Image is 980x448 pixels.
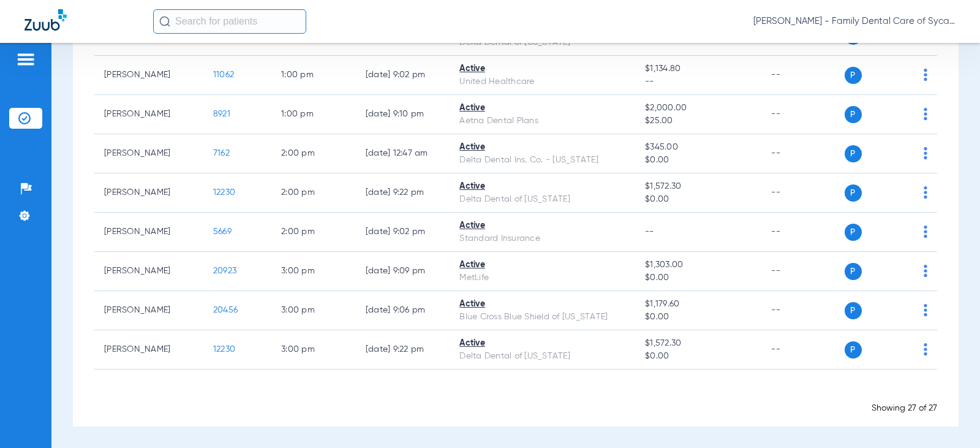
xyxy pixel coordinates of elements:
[271,213,356,252] td: 2:00 PM
[872,404,937,412] span: Showing 27 of 27
[459,193,625,206] div: Delta Dental of [US_STATE]
[213,227,232,236] span: 5669
[213,267,236,275] span: 20923
[459,154,625,167] div: Delta Dental Ins. Co. - [US_STATE]
[213,110,230,118] span: 8921
[645,350,752,363] span: $0.00
[645,227,654,236] span: --
[213,70,234,79] span: 11062
[271,95,356,134] td: 1:00 PM
[271,56,356,95] td: 1:00 PM
[459,298,625,311] div: Active
[645,141,752,154] span: $345.00
[645,115,752,127] span: $25.00
[845,184,862,202] span: P
[924,108,927,120] img: group-dot-blue.svg
[459,75,625,88] div: United Healthcare
[16,52,36,67] img: hamburger-icon
[459,219,625,232] div: Active
[213,149,230,158] span: 7162
[459,271,625,284] div: MetLife
[645,154,752,167] span: $0.00
[94,134,203,173] td: [PERSON_NAME]
[645,298,752,311] span: $1,179.60
[761,95,844,134] td: --
[761,330,844,370] td: --
[645,337,752,350] span: $1,572.30
[94,173,203,213] td: [PERSON_NAME]
[459,180,625,193] div: Active
[94,330,203,370] td: [PERSON_NAME]
[924,147,927,159] img: group-dot-blue.svg
[753,15,956,28] span: [PERSON_NAME] - Family Dental Care of Sycamore
[459,102,625,115] div: Active
[356,173,450,213] td: [DATE] 9:22 PM
[459,63,625,75] div: Active
[845,67,862,84] span: P
[94,291,203,330] td: [PERSON_NAME]
[94,56,203,95] td: [PERSON_NAME]
[845,106,862,123] span: P
[271,173,356,213] td: 2:00 PM
[356,134,450,173] td: [DATE] 12:47 AM
[645,311,752,324] span: $0.00
[924,343,927,355] img: group-dot-blue.svg
[761,134,844,173] td: --
[845,263,862,280] span: P
[645,63,752,75] span: $1,134.80
[459,141,625,154] div: Active
[845,302,862,319] span: P
[271,330,356,370] td: 3:00 PM
[271,134,356,173] td: 2:00 PM
[924,186,927,199] img: group-dot-blue.svg
[645,102,752,115] span: $2,000.00
[645,180,752,193] span: $1,572.30
[845,341,862,359] span: P
[459,115,625,127] div: Aetna Dental Plans
[271,291,356,330] td: 3:00 PM
[459,232,625,245] div: Standard Insurance
[356,95,450,134] td: [DATE] 9:10 PM
[645,271,752,284] span: $0.00
[459,350,625,363] div: Delta Dental of [US_STATE]
[271,252,356,291] td: 3:00 PM
[24,9,67,31] img: Zuub Logo
[356,56,450,95] td: [DATE] 9:02 PM
[761,56,844,95] td: --
[94,213,203,252] td: [PERSON_NAME]
[356,252,450,291] td: [DATE] 9:09 PM
[356,291,450,330] td: [DATE] 9:06 PM
[645,75,752,88] span: --
[845,224,862,241] span: P
[924,69,927,81] img: group-dot-blue.svg
[761,252,844,291] td: --
[459,337,625,350] div: Active
[356,330,450,370] td: [DATE] 9:22 PM
[924,226,927,238] img: group-dot-blue.svg
[924,265,927,277] img: group-dot-blue.svg
[94,252,203,291] td: [PERSON_NAME]
[153,9,306,34] input: Search for patients
[845,145,862,162] span: P
[159,16,170,27] img: Search Icon
[356,213,450,252] td: [DATE] 9:02 PM
[459,259,625,271] div: Active
[645,259,752,271] span: $1,303.00
[459,311,625,324] div: Blue Cross Blue Shield of [US_STATE]
[761,173,844,213] td: --
[94,95,203,134] td: [PERSON_NAME]
[761,291,844,330] td: --
[924,304,927,316] img: group-dot-blue.svg
[213,345,235,354] span: 12230
[213,188,235,197] span: 12230
[213,306,238,314] span: 20456
[761,213,844,252] td: --
[645,193,752,206] span: $0.00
